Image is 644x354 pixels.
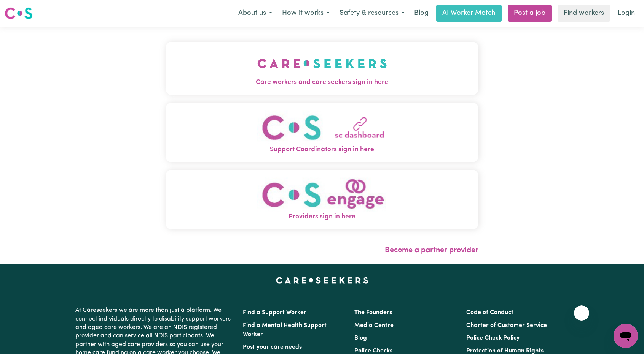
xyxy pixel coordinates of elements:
[5,5,33,22] a: Careseekers logo
[233,5,277,21] button: About us
[335,5,410,21] button: Safety & resources
[166,103,478,162] button: Support Coordinators sign in here
[166,170,478,229] button: Providers sign in here
[243,310,306,316] a: Find a Support Worker
[466,335,520,341] a: Police Check Policy
[166,212,478,222] span: Providers sign in here
[466,310,513,316] a: Code of Conduct
[613,5,639,22] a: Login
[574,305,589,321] iframe: Close message
[277,5,335,21] button: How it works
[276,277,368,283] a: Careseekers home page
[354,348,392,354] a: Police Checks
[354,322,394,329] a: Media Centre
[5,5,46,11] span: Need any help?
[466,322,547,329] a: Charter of Customer Service
[614,324,638,348] iframe: Button to launch messaging window
[508,5,552,22] a: Post a job
[243,322,327,338] a: Find a Mental Health Support Worker
[354,310,392,316] a: The Founders
[243,344,302,350] a: Post your care needs
[166,77,478,87] span: Care workers and care seekers sign in here
[410,5,433,22] a: Blog
[5,6,33,20] img: Careseekers logo
[166,42,478,95] button: Care workers and care seekers sign in here
[166,145,478,155] span: Support Coordinators sign in here
[466,348,544,354] a: Protection of Human Rights
[558,5,610,22] a: Find workers
[436,5,502,22] a: AI Worker Match
[354,335,367,341] a: Blog
[385,247,478,254] a: Become a partner provider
